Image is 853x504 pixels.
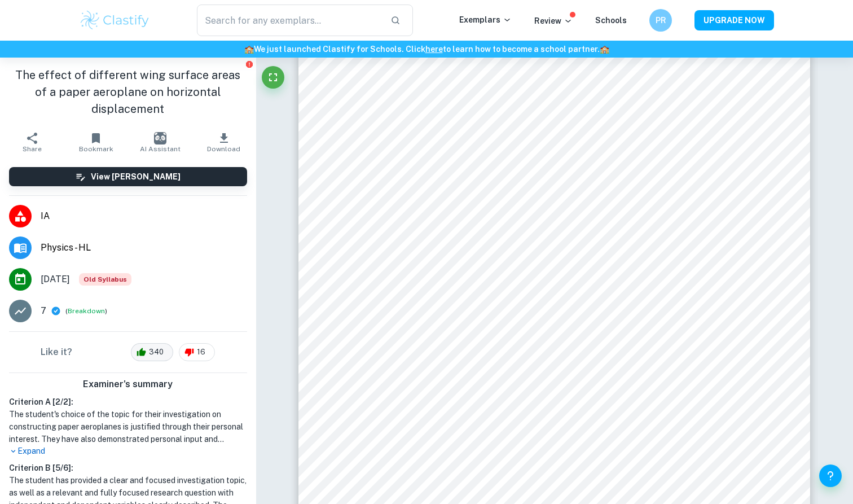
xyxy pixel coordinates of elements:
[425,45,443,54] a: here
[41,345,72,359] h6: Like it?
[9,445,247,457] p: Expand
[654,14,667,27] h6: PR
[244,45,254,54] span: 🏫
[41,209,247,223] span: IA
[64,126,127,158] button: Bookmark
[131,343,173,361] div: 340
[9,396,247,408] h6: Criterion A [ 2 / 2 ]:
[179,343,215,361] div: 16
[41,241,247,255] span: Physics - HL
[79,145,113,153] span: Bookmark
[9,167,247,186] button: View [PERSON_NAME]
[9,67,247,117] h1: The effect of different wing surface areas of a paper aeroplane on horizontal displacement
[649,9,672,32] button: PR
[5,378,252,391] h6: Examiner's summary
[65,306,107,317] span: ( )
[41,304,46,318] p: 7
[819,464,842,487] button: Help and Feedback
[600,45,609,54] span: 🏫
[23,145,42,153] span: Share
[2,43,851,55] h6: We just launched Clastify for Schools. Click to learn how to become a school partner.
[191,347,212,358] span: 16
[140,145,181,153] span: AI Assistant
[91,170,181,183] h6: View [PERSON_NAME]
[595,16,627,25] a: Schools
[459,14,512,26] p: Exemplars
[79,273,131,286] span: Old Syllabus
[9,408,247,445] h1: The student's choice of the topic for their investigation on constructing paper aeroplanes is jus...
[197,5,381,36] input: Search for any exemplars...
[41,273,70,286] span: [DATE]
[245,60,254,68] button: Report issue
[79,273,131,286] div: Starting from the May 2025 session, the Physics IA requirements have changed. It's OK to refer to...
[143,347,170,358] span: 340
[207,145,240,153] span: Download
[694,10,774,30] button: UPGRADE NOW
[128,126,192,158] button: AI Assistant
[9,462,247,474] h6: Criterion B [ 5 / 6 ]:
[68,306,105,316] button: Breakdown
[154,132,166,144] img: AI Assistant
[534,15,573,27] p: Review
[192,126,256,158] button: Download
[262,66,284,89] button: Fullscreen
[79,9,151,32] img: Clastify logo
